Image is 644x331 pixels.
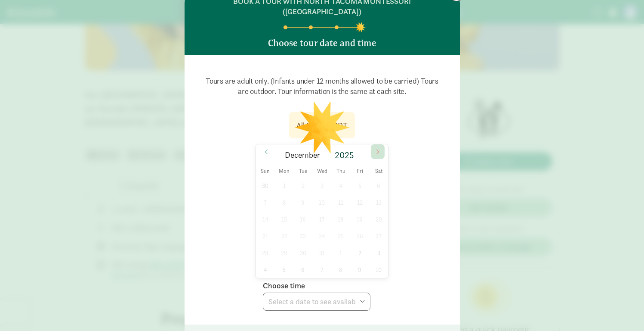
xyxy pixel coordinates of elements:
[296,119,348,131] div: All times in PDT
[350,169,369,174] span: Fri
[294,169,313,174] span: Tue
[263,281,305,291] label: Choose time
[285,151,320,159] span: December
[313,169,332,174] span: Wed
[275,169,294,174] span: Mon
[256,169,275,174] span: Sun
[332,169,351,174] span: Thu
[198,69,446,103] p: Tours are adult only. (Infants under 12 months allowed to be carried) Tours are outdoor. Tour inf...
[369,169,388,174] span: Sat
[268,38,376,48] h5: Choose tour date and time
